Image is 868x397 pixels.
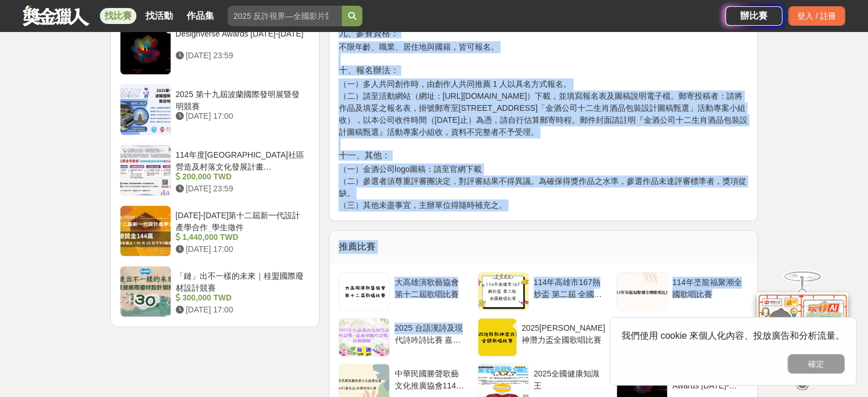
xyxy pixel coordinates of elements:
div: 114年度[GEOGRAPHIC_DATA]社區營造及村落文化發展計畫「[GEOGRAPHIC_DATA]―藝起動起來」地景藝術獎金賽＆人氣投票! [176,149,306,171]
span: 我們使用 cookie 來個人化內容、投放廣告和分析流量。 [621,331,845,340]
div: 推薦比賽 [329,231,757,263]
div: 大高雄演歌藝協會第十二屆歌唱比賽 [394,276,466,298]
a: 114年度[GEOGRAPHIC_DATA]社區營造及村落文化發展計畫「[GEOGRAPHIC_DATA]―藝起動起來」地景藝術獎金賽＆人氣投票! 200,000 TWD [DATE] 23:59 [120,145,310,196]
h4: 九、參賽資格： [338,28,748,38]
div: [DATE] 17:00 [176,304,306,316]
a: 作品集 [182,8,219,24]
input: 2025 反詐視界—全國影片競賽 [228,6,342,26]
a: [DATE]-[DATE]第十二屆新一代設計產學合作_學生徵件 1,440,000 TWD [DATE] 17:00 [120,205,310,256]
img: d2146d9a-e6f6-4337-9592-8cefde37ba6b.png [757,292,848,368]
a: 2025[PERSON_NAME]神潛力盃全國歌唱比賽 [478,318,609,356]
div: [DATE]-[DATE]第十二屆新一代設計產學合作_學生徵件 [176,210,306,231]
h4: 十一、其他： [338,150,748,161]
h4: 十、報名辦法： [338,65,748,75]
div: 200,000 TWD [176,171,306,183]
button: 確定 [788,354,845,374]
a: 找比賽 [100,8,136,24]
a: 辦比賽 [725,6,782,26]
div: 「鏈」出不一樣的未來｜桂盟國際廢材設計競賽 [176,270,306,292]
div: 1,440,000 TWD [176,231,306,243]
div: 114年埊龍福聚潮全國歌唱比賽 [672,276,744,298]
a: 「鏈」出不一樣的未來｜桂盟國際廢材設計競賽 300,000 TWD [DATE] 17:00 [120,266,310,317]
div: 114年高雄市167熱炒盃 第二屆 全國歌唱比賽 [534,276,605,298]
div: [DATE] 23:59 [176,50,306,62]
a: 2025 第十九屆波蘭國際發明展暨發明競賽 [DATE] 17:00 [120,84,310,135]
a: 2025 台語漢詩及現代詩吟詩比賽 嘉義尋鷗吟詩獎 [338,318,470,356]
div: 中華民國勝聲歌藝文化推廣協會114年(會長盃)全國歌唱比賽 [394,368,466,390]
div: 2025 第十九屆波蘭國際發明展暨發明競賽 [176,89,306,110]
div: 登入 / 註冊 [788,6,845,26]
a: 大高雄演歌藝協會第十二屆歌唱比賽 [338,272,470,311]
div: 2025 台語漢詩及現代詩吟詩比賽 嘉義尋鷗吟詩獎 [394,322,466,344]
a: 114年埊龍福聚潮全國歌唱比賽 [616,272,748,311]
div: Designverse Awards [DATE]-[DATE] [176,28,306,50]
div: [DATE] 17:00 [176,110,306,122]
a: 114年高雄市167熱炒盃 第二屆 全國歌唱比賽 [478,272,609,311]
div: [DATE] 23:59 [176,183,306,195]
div: 2025全國健康知識王 [534,368,605,390]
div: [DATE] 17:00 [176,243,306,255]
a: Designverse Awards [DATE]-[DATE] [DATE] 23:59 [120,23,310,75]
div: 2025[PERSON_NAME]神潛力盃全國歌唱比賽 [522,322,605,344]
a: 找活動 [141,8,177,24]
div: 300,000 TWD [176,292,306,304]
